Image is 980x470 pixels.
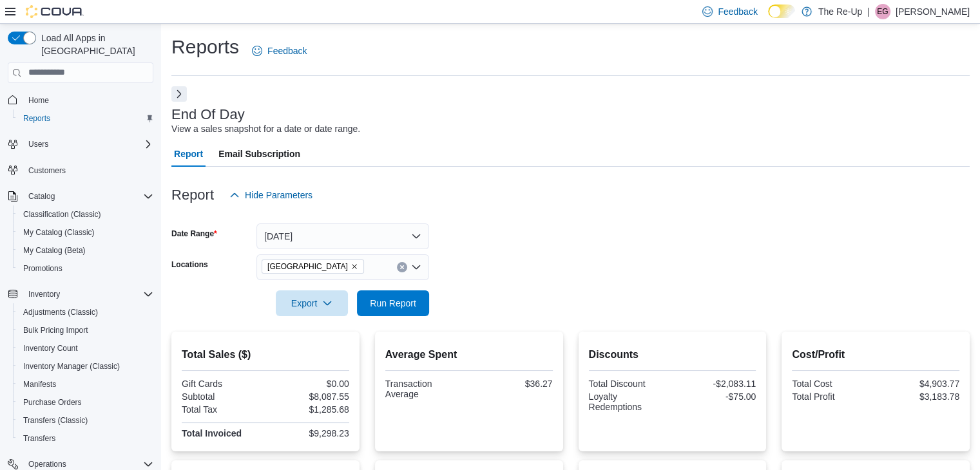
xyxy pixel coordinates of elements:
div: Total Profit [792,391,873,402]
div: $9,298.23 [268,428,349,438]
h2: Cost/Profit [792,347,959,362]
div: $4,903.77 [878,379,959,389]
span: Dark Mode [768,18,769,19]
h2: Discounts [589,347,756,362]
div: Gift Cards [182,379,263,389]
button: Hide Parameters [224,182,318,208]
button: Catalog [3,187,159,205]
button: Customers [3,161,159,180]
span: Catalog [23,189,153,204]
button: Export [276,290,348,316]
a: Inventory Manager (Classic) [18,359,125,374]
span: Promotions [18,261,153,276]
a: Home [23,93,54,108]
span: Manifests [23,379,56,390]
span: Load All Apps in [GEOGRAPHIC_DATA] [36,32,153,57]
span: Transfers (Classic) [18,413,153,428]
button: My Catalog (Classic) [13,223,159,241]
div: $36.27 [472,379,553,389]
span: Adjustments (Classic) [18,305,153,320]
span: Bartlesville [262,259,364,274]
span: Export [283,290,340,316]
button: My Catalog (Beta) [13,241,159,259]
span: Purchase Orders [18,395,153,410]
div: $1,285.68 [268,404,349,415]
button: Promotions [13,259,159,277]
button: Reports [13,109,159,127]
span: Run Report [370,297,416,310]
span: Hide Parameters [245,189,312,202]
button: Adjustments (Classic) [13,303,159,321]
span: Inventory Manager (Classic) [18,359,153,374]
span: Customers [28,165,66,176]
div: -$2,083.11 [675,379,756,389]
span: Adjustments (Classic) [23,307,98,317]
button: Classification (Classic) [13,205,159,223]
a: My Catalog (Classic) [18,225,100,240]
a: Bulk Pricing Import [18,323,93,338]
span: Report [174,141,203,167]
span: My Catalog (Beta) [18,243,153,258]
p: [PERSON_NAME] [896,4,970,19]
div: Elliot Grunden [875,4,890,19]
span: My Catalog (Classic) [23,227,95,238]
button: Inventory [23,287,65,302]
button: Inventory Count [13,339,159,357]
span: Feedback [718,5,757,18]
a: Transfers [18,431,61,446]
span: Inventory [23,287,153,302]
h2: Average Spent [385,347,553,362]
span: Classification (Classic) [18,207,153,222]
span: Bulk Pricing Import [23,325,88,335]
a: Customers [23,163,71,178]
button: Transfers [13,429,159,447]
span: Promotions [23,263,62,274]
span: Home [28,95,49,106]
img: Cova [26,5,84,18]
span: Manifests [18,377,153,392]
a: Adjustments (Classic) [18,305,103,320]
button: Manifests [13,375,159,393]
span: Transfers (Classic) [23,415,88,426]
h3: Report [171,187,214,203]
span: Transfers [18,431,153,446]
span: [GEOGRAPHIC_DATA] [267,260,348,273]
div: Total Tax [182,404,263,415]
button: Bulk Pricing Import [13,321,159,339]
span: Feedback [267,44,307,57]
span: Home [23,92,153,108]
span: Classification (Classic) [23,209,101,220]
p: The Re-Up [818,4,862,19]
button: Catalog [23,189,60,204]
span: Inventory Count [18,341,153,356]
button: Next [171,86,187,102]
span: Inventory Count [23,343,78,353]
span: EG [877,4,888,19]
div: $8,087.55 [268,391,349,402]
span: Transfers [23,433,55,444]
button: Clear input [397,262,407,272]
button: Run Report [357,290,429,316]
div: -$75.00 [675,391,756,402]
span: Purchase Orders [23,397,82,408]
a: Purchase Orders [18,395,87,410]
span: Email Subscription [218,141,300,167]
button: Transfers (Classic) [13,411,159,429]
button: Home [3,91,159,109]
label: Date Range [171,229,217,239]
a: Transfers (Classic) [18,413,93,428]
span: Operations [28,459,66,469]
a: Promotions [18,261,68,276]
span: Bulk Pricing Import [18,323,153,338]
button: Inventory Manager (Classic) [13,357,159,375]
a: Feedback [247,38,312,64]
button: Remove Bartlesville from selection in this group [351,263,358,270]
p: | [867,4,870,19]
button: Users [3,135,159,153]
span: Inventory [28,289,60,299]
a: Classification (Classic) [18,207,106,222]
strong: Total Invoiced [182,428,242,438]
div: $0.00 [268,379,349,389]
a: Manifests [18,377,61,392]
a: My Catalog (Beta) [18,243,91,258]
